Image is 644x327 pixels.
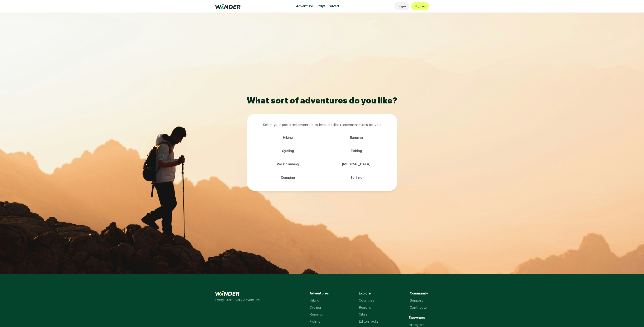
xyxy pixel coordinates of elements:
p: Cycling [282,148,294,154]
a: Hiking [255,133,320,143]
p: Cycling [310,305,321,310]
p: Fishing [351,148,362,154]
p: Support [410,298,423,303]
p: Adventures [310,291,329,296]
a: Login [394,2,409,10]
p: Community [410,291,428,296]
a: Rock climbing [255,159,320,169]
p: Hiking [310,298,319,303]
p: Stays [316,4,325,9]
p: [MEDICAL_DATA] [342,162,371,167]
p: Rock climbing [277,162,299,167]
p: Editors picks [359,319,378,324]
p: Sign up [415,4,426,9]
p: Select your preferred adventure to help us tailor recommendations for you: [255,122,389,128]
p: Adventure [296,4,313,9]
a: Fishing [324,146,389,156]
p: Elsewhere [409,315,425,321]
p: Every Trail, Every Adventure! [215,297,280,303]
p: Contribute [410,305,427,310]
p: Surfing [350,175,362,180]
p: Fishing [310,319,320,324]
a: Cycling [255,146,320,156]
a: Surfing [324,173,389,183]
p: Camping [281,175,295,180]
p: Explore [359,291,371,296]
h2: What sort of adventures do you like? [197,96,447,106]
a: [MEDICAL_DATA] [324,159,389,169]
p: Cities [359,312,367,317]
p: Countries [359,298,374,303]
a: Sign up [411,2,429,10]
p: Running [310,312,322,317]
p: Running [350,135,363,140]
a: Camping [255,173,320,183]
p: Regions [359,305,371,310]
p: Saved [329,4,339,9]
p: Hiking [283,135,293,140]
p: Login [398,4,406,9]
a: Running [324,133,389,143]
